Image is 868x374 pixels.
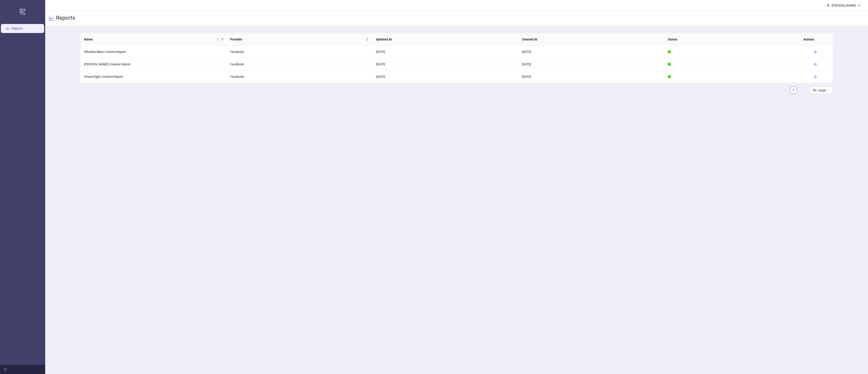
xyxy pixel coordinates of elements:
[858,4,861,7] span: down
[810,87,833,94] div: Page Size
[518,71,664,83] td: [DATE]
[80,71,226,83] td: Phase Eight Creative Report
[518,58,664,71] td: [DATE]
[830,3,858,8] div: [PERSON_NAME]
[801,89,804,91] span: right
[220,36,225,43] span: filter
[668,63,671,66] span: check-circle
[799,87,806,94] button: right
[814,62,817,66] a: eye
[668,50,671,53] span: check-circle
[4,368,7,371] span: menu-fold
[49,16,54,21] span: line-chart
[814,50,817,54] a: eye
[518,46,664,58] td: [DATE]
[226,58,373,71] td: Facebook
[790,87,797,94] li: 1
[230,37,365,42] span: Provider
[226,33,373,46] th: Provider
[372,71,518,83] td: [DATE]
[518,33,664,46] th: Created At
[226,71,373,83] td: Facebook
[80,46,226,58] td: Whistles Meta Creative Report
[814,75,817,78] a: eye
[800,33,822,46] th: Actions
[12,27,23,30] a: Reports
[790,87,797,94] a: 1
[372,33,518,46] th: Updated At
[668,75,671,78] span: check-circle
[783,89,786,91] span: left
[84,37,216,42] span: Name
[372,46,518,58] td: [DATE]
[813,87,830,94] span: 50 / page
[221,38,224,41] span: filter
[827,4,830,7] span: user
[799,87,806,94] li: Next Page
[80,33,226,46] th: Name
[80,58,226,71] td: [PERSON_NAME] Creative Report
[781,87,788,94] li: Previous Page
[226,46,373,58] td: Facebook
[372,58,518,71] td: [DATE]
[56,14,75,22] h3: Reports
[781,87,788,94] button: left
[814,50,817,53] span: eye
[664,33,810,46] th: Status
